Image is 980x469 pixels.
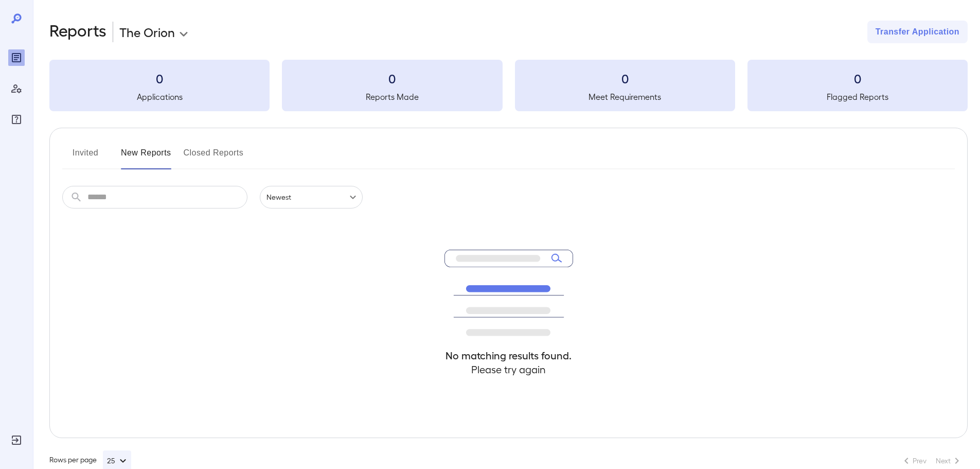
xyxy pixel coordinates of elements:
button: Invited [62,145,109,169]
div: Log Out [8,432,25,448]
h3: 0 [515,70,735,86]
h5: Reports Made [282,91,502,103]
h3: 0 [49,70,270,86]
button: Closed Reports [184,145,244,169]
summary: 0Applications0Reports Made0Meet Requirements0Flagged Reports [49,60,968,111]
h3: 0 [747,70,968,86]
h5: Meet Requirements [515,91,735,103]
button: Transfer Application [867,21,968,43]
p: The Orion [119,24,175,40]
div: Reports [8,49,25,66]
button: New Reports [121,145,171,169]
div: Newest [260,186,363,209]
h5: Applications [49,91,270,103]
div: FAQ [8,111,25,128]
h4: Please try again [444,362,573,376]
h2: Reports [49,21,106,43]
div: Manage Users [8,80,25,97]
h3: 0 [282,70,502,86]
nav: pagination navigation [896,453,968,469]
h5: Flagged Reports [747,91,968,103]
h4: No matching results found. [444,349,573,362]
